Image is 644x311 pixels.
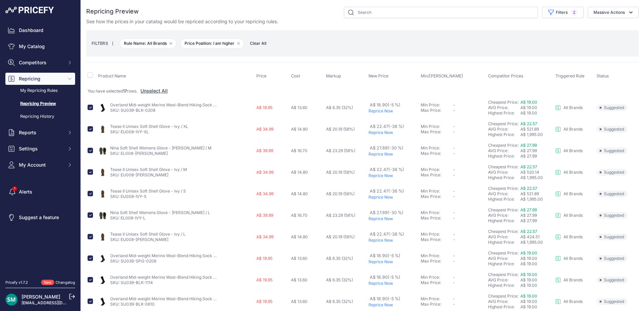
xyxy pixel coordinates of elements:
[488,143,518,148] a: Cheapest Price:
[388,253,400,258] span: (-5 %)
[520,250,537,255] a: A$ 19.00
[488,304,515,309] a: Highest Price:
[488,213,520,218] div: AVG Price:
[388,145,404,150] span: (-30 %)
[291,127,308,132] span: A$ 14.80
[520,299,553,304] div: A$ 19.00
[120,38,176,48] span: Rule Name: All Brands
[488,100,518,105] a: Cheapest Price:
[488,299,520,304] div: AVG Price:
[453,102,455,107] span: -
[256,105,272,110] span: A$ 19.95
[110,108,155,113] a: SKU: SU039-BLK-0208
[421,253,453,258] div: Min Price:
[421,302,453,307] div: Max Price:
[388,102,400,107] span: (-5 %)
[453,124,455,129] span: -
[110,145,212,150] a: Nina Soft Shell Womens Glove - [PERSON_NAME] / M
[563,191,583,197] p: All Brands
[563,299,583,304] p: All Brands
[488,105,520,110] div: AVG Price:
[520,304,537,309] span: A$ 19.00
[488,293,518,299] a: Cheapest Price:
[597,104,627,111] span: Suggested
[421,232,453,237] div: Min Price:
[520,132,543,137] span: A$ 1,995.00
[110,275,257,280] a: Overland Mid-weight Merino Wool-Blend Hiking Sock - Covert Black / A11-14
[488,164,518,169] a: Cheapest Price:
[597,298,627,305] span: Suggested
[453,151,455,156] span: -
[256,299,272,304] span: A$ 19.95
[421,237,453,242] div: Max Price:
[421,151,453,156] div: Max Price:
[520,100,537,105] a: A$ 19.00
[453,237,455,242] span: -
[291,299,308,304] span: A$ 13.60
[5,111,75,123] a: Repricing History
[110,167,187,172] a: Tease II Unisex Soft Shell Glove - Ivy / M
[110,280,153,285] a: SKU: SU039-BLK-1114
[368,73,388,78] span: New Price
[520,207,537,212] span: A$ 27.99
[56,280,75,285] a: Changelog
[256,73,266,78] span: Price
[291,256,308,261] span: A$ 13.60
[291,234,308,239] span: A$ 14.80
[5,143,75,155] button: Settings
[563,277,583,283] p: All Brands
[326,256,353,261] span: A$ 6.35 (32%)
[421,258,453,264] div: Max Price:
[368,130,418,135] p: Reprice Now
[563,148,583,153] p: All Brands
[110,232,186,237] a: Tease II Unisex Soft Shell Glove - Ivy / L
[388,232,404,237] span: (-36 %)
[453,232,455,237] span: -
[570,9,578,16] span: 2
[247,40,270,47] span: Clear All
[41,280,54,285] span: New
[488,191,520,197] div: AVG Price:
[421,129,453,135] div: Max Price:
[453,302,455,307] span: -
[368,108,418,114] p: Reprice Now
[453,210,455,215] span: -
[597,73,609,78] span: Status
[108,41,117,45] small: |
[140,88,168,94] button: Unselect All
[520,229,537,234] a: A$ 22.57
[488,229,518,234] a: Cheapest Price:
[488,240,515,245] a: Highest Price:
[110,129,149,134] a: SKU: EU008-IVY-XL
[520,272,537,277] a: A$ 19.00
[5,57,75,69] button: Competitors
[368,173,418,178] p: Reprice Now
[22,294,60,300] a: [PERSON_NAME]
[370,253,400,258] span: A$ 18.90
[520,110,537,115] span: A$ 19.00
[488,197,515,202] a: Highest Price:
[453,145,455,150] span: -
[19,59,63,66] span: Competitors
[256,277,272,282] span: A$ 19.95
[453,253,455,258] span: -
[421,172,453,178] div: Max Price:
[453,296,455,301] span: -
[370,145,404,150] span: A$ 27.89
[453,108,455,113] span: -
[488,283,515,288] a: Highest Price:
[520,148,553,153] div: A$ 27.99
[488,250,518,255] a: Cheapest Price:
[326,277,353,282] span: A$ 6.35 (32%)
[520,175,543,180] span: A$ 1,995.00
[563,234,583,240] p: All Brands
[5,40,75,53] a: My Catalog
[453,275,455,280] span: -
[421,296,453,302] div: Min Price:
[520,186,537,191] a: A$ 22.57
[388,296,400,301] span: (-5 %)
[520,234,553,240] div: A$ 424.51
[326,127,355,132] span: A$ 20.19 (58%)
[488,127,520,132] div: AVG Price:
